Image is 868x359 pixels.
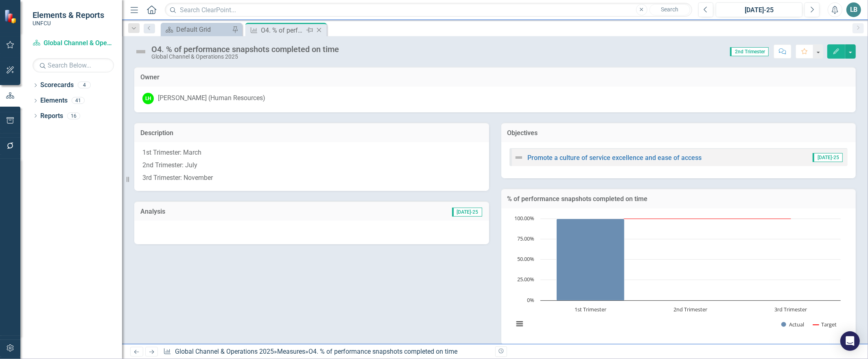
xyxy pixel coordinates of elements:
[33,58,114,72] input: Search Below...
[813,153,843,162] span: [DATE]-25
[813,321,837,328] button: Show Target
[158,94,265,103] div: [PERSON_NAME] (Human Resources)
[452,208,482,217] span: [DATE]-25
[789,321,804,328] text: Actual
[175,348,274,355] a: Global Channel & Operations 2025
[140,129,483,137] h3: Description
[575,306,607,313] text: 1st Trimester
[277,348,305,355] a: Measures
[517,235,534,242] text: 75.00%
[517,255,534,263] text: 50.00%
[142,93,154,104] div: LH
[846,2,861,17] button: LB
[509,215,845,337] svg: Interactive chart
[840,331,860,351] div: Open Intercom Messenger
[514,215,534,222] text: 100.00%
[176,24,230,35] div: Default Grid
[151,54,339,60] div: Global Channel & Operations 2025
[40,112,63,121] a: Reports
[556,219,791,301] g: Actual, series 1 of 2. Bar series with 3 bars.
[556,219,624,300] path: 1st Trimester, 100. Actual.
[514,318,525,329] button: View chart menu, Chart
[716,2,802,17] button: [DATE]-25
[163,347,489,357] div: » »
[517,276,534,283] text: 25.00%
[673,306,708,313] text: 2nd Trimester
[40,96,68,105] a: Elements
[509,215,848,337] div: Chart. Highcharts interactive chart.
[140,208,293,215] h3: Analysis
[528,154,702,162] a: Promote a culture of service excellence and ease of access
[527,296,534,304] text: 0%
[33,10,104,20] span: Elements & Reports
[661,6,678,13] span: Search
[261,25,304,35] div: O4. % of performance snapshots completed on time
[40,81,74,90] a: Scorecards
[142,172,481,183] p: 3rd Trimester: November
[142,159,481,172] p: 2nd Trimester: July
[140,74,850,81] h3: Owner
[151,45,339,54] div: O4. % of performance snapshots completed on time
[165,3,692,17] input: Search ClearPoint...
[33,39,114,48] a: Global Channel & Operations 2025
[163,24,230,35] a: Default Grid
[142,148,481,159] p: 1st Trimester: March
[33,20,104,26] small: UNFCU
[781,321,804,328] button: Show Actual
[730,47,769,56] span: 2nd Trimester
[134,45,147,58] img: Not Defined
[507,129,850,137] h3: Objectives
[589,217,792,220] g: Target, series 2 of 2. Line with 3 data points.
[821,321,837,328] text: Target
[4,9,18,24] img: ClearPoint Strategy
[67,112,80,119] div: 16
[719,5,800,15] div: [DATE]-25
[774,306,807,313] text: 3rd Trimester
[308,348,457,355] div: O4. % of performance snapshots completed on time
[72,97,85,104] div: 41
[649,4,690,15] button: Search
[514,153,524,162] img: Not Defined
[507,195,850,203] h3: % of performance snapshots completed on time
[78,82,91,89] div: 4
